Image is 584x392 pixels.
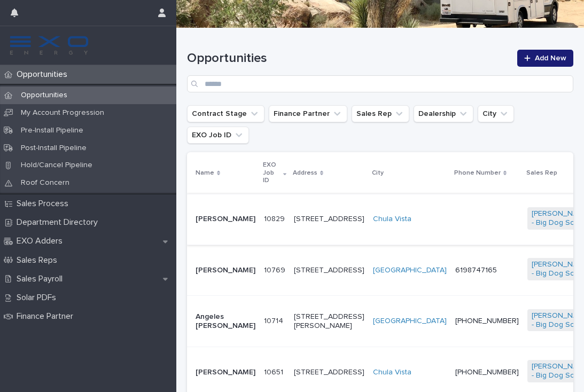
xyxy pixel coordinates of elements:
p: 10769 [264,264,287,275]
p: My Account Progression [12,108,113,117]
button: City [478,105,514,122]
h1: Opportunities [187,51,511,66]
p: EXO Adders [12,236,71,246]
a: Add New [517,50,573,67]
p: [PERSON_NAME] [196,368,255,377]
p: Pre-Install Pipeline [12,126,92,135]
p: [STREET_ADDRESS] [294,368,364,377]
a: Chula Vista [373,215,411,224]
p: Roof Concern [12,178,78,187]
button: Contract Stage [187,105,264,122]
img: FKS5r6ZBThi8E5hshIGi [9,35,90,56]
p: [STREET_ADDRESS] [294,215,364,224]
p: Address [293,167,317,179]
p: 10714 [264,315,285,326]
p: Sales Payroll [12,274,71,284]
button: Finance Partner [269,105,347,122]
a: Chula Vista [373,368,411,377]
p: EXO Job ID [263,159,281,186]
p: Angeles [PERSON_NAME] [196,312,255,331]
a: [GEOGRAPHIC_DATA] [373,317,447,326]
p: Sales Rep [526,167,557,179]
p: Phone Number [454,167,501,179]
p: Opportunities [12,69,76,80]
p: 10829 [264,213,287,224]
button: Sales Rep [352,105,409,122]
p: Solar PDFs [12,293,65,303]
p: Finance Partner [12,311,82,322]
p: Department Directory [12,217,106,228]
p: Opportunities [12,91,76,100]
a: [PHONE_NUMBER] [455,369,519,376]
a: [PHONE_NUMBER] [455,317,519,325]
p: 10651 [264,366,285,377]
p: City [372,167,384,179]
button: EXO Job ID [187,127,249,144]
input: Search [187,75,573,92]
p: [PERSON_NAME] [196,266,255,275]
p: Hold/Cancel Pipeline [12,161,101,170]
p: Sales Process [12,199,77,209]
a: [GEOGRAPHIC_DATA] [373,266,447,275]
p: [STREET_ADDRESS][PERSON_NAME] [294,312,364,331]
span: Add New [535,54,566,62]
button: Dealership [414,105,473,122]
p: Sales Reps [12,255,66,265]
p: [PERSON_NAME] [196,215,255,224]
p: Post-Install Pipeline [12,144,95,153]
a: 6198747165 [455,266,497,274]
p: Name [196,167,214,179]
p: [STREET_ADDRESS] [294,266,364,275]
